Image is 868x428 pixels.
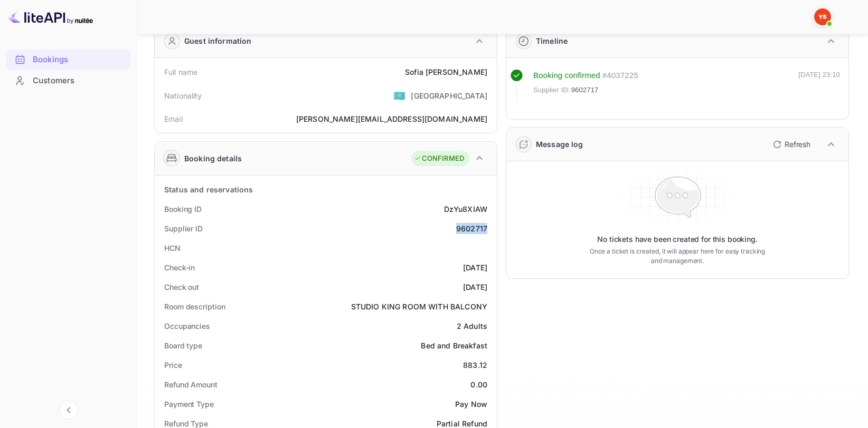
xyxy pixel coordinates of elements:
button: Collapse navigation [59,401,78,420]
div: Check out [164,281,199,293]
div: Customers [33,75,125,87]
div: Supplier ID [164,223,203,234]
div: [DATE] 23:10 [798,70,840,100]
div: Timeline [536,35,568,46]
div: Booking confirmed [533,70,600,82]
div: Payment Type [164,398,214,410]
a: Bookings [6,50,130,69]
div: CONFIRMED [414,153,464,164]
div: Booking details [184,153,242,164]
div: Customers [6,71,130,91]
div: [DATE] [463,281,487,293]
div: STUDIO KING ROOM WITH BALCONY [351,301,487,312]
div: Full name [164,66,197,77]
div: Booking ID [164,203,202,215]
p: No tickets have been created for this booking. [597,234,758,245]
span: Supplier ID: [533,85,570,95]
div: Email [164,113,183,124]
div: [PERSON_NAME][EMAIL_ADDRESS][DOMAIN_NAME] [296,113,487,124]
div: Board type [164,340,202,351]
div: 883.12 [463,359,487,371]
div: Price [164,359,182,371]
div: [DATE] [463,262,487,273]
div: # 4037225 [602,70,638,82]
div: 9602717 [456,223,487,234]
div: Occupancies [164,320,210,332]
div: Bookings [6,50,130,70]
img: Yandex Support [814,8,831,25]
p: Once a ticket is created, it will appear here for easy tracking and management. [586,247,769,266]
div: Bookings [33,54,125,66]
div: Bed and Breakfast [421,340,487,351]
a: Customers [6,71,130,90]
img: LiteAPI logo [8,8,93,25]
div: Sofia [PERSON_NAME] [405,66,487,77]
div: Refund Amount [164,379,218,390]
div: Nationality [164,90,202,101]
div: Status and reservations [164,184,253,195]
div: Guest information [184,35,252,46]
div: Pay Now [455,398,487,410]
span: 9602717 [571,85,599,95]
div: Check-in [164,262,195,273]
div: DzYu8XIAW [444,203,487,215]
div: HCN [164,242,181,254]
div: [GEOGRAPHIC_DATA] [411,90,487,101]
span: United States [393,86,405,105]
div: 0.00 [470,379,487,390]
button: Refresh [767,136,815,153]
div: Message log [536,139,583,150]
div: 2 Adults [457,320,487,332]
div: Room description [164,301,225,312]
p: Refresh [785,139,810,150]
